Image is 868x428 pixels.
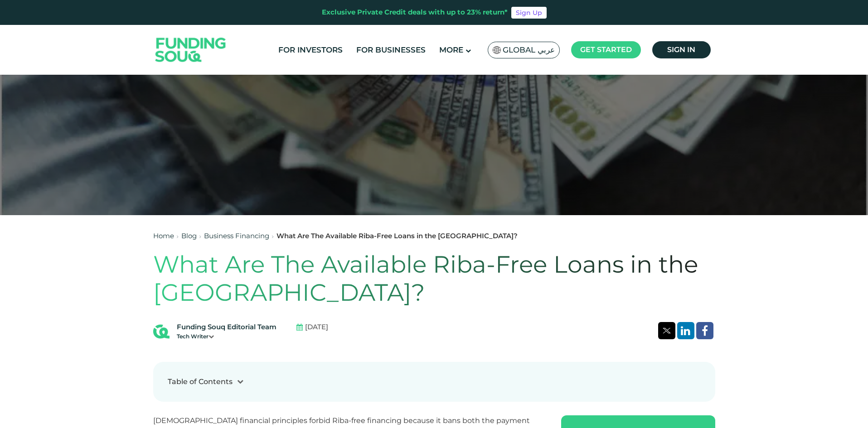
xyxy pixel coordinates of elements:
a: For Businesses [354,43,428,58]
div: Table of Contents [168,376,233,387]
div: Exclusive Private Credit deals with up to 23% return* [322,7,508,18]
span: Get started [580,45,632,54]
a: Home [153,231,174,240]
a: Blog [181,231,197,240]
span: Sign in [667,45,695,54]
a: Business Financing [204,231,269,240]
div: Funding Souq Editorial Team [177,322,276,332]
img: Blog Author [153,323,170,340]
span: More [439,45,463,54]
img: twitter [663,328,671,333]
span: [DATE] [305,322,328,332]
div: Tech Writer [177,332,276,341]
span: Global عربي [503,45,555,55]
a: Sign Up [511,7,547,19]
a: For Investors [276,43,345,58]
h1: What Are The Available Riba-Free Loans in the [GEOGRAPHIC_DATA]? [153,250,715,307]
img: SA Flag [493,46,501,54]
a: Sign in [652,41,711,58]
img: Logo [146,27,235,73]
div: What Are The Available Riba-Free Loans in the [GEOGRAPHIC_DATA]? [276,231,518,241]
